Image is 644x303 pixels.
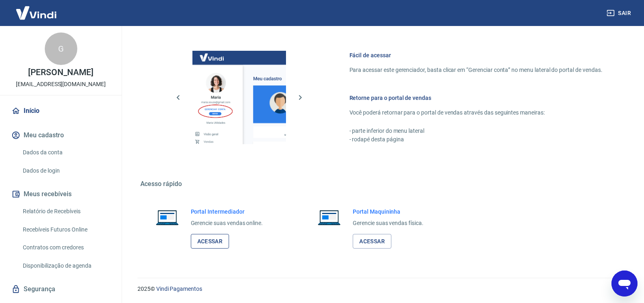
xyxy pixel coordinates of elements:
[20,144,112,161] a: Dados da conta
[16,80,106,89] p: [EMAIL_ADDRESS][DOMAIN_NAME]
[349,66,603,74] p: Para acessar este gerenciador, basta clicar em “Gerenciar conta” no menu lateral do portal de ven...
[191,219,263,227] p: Gerencie suas vendas online.
[156,286,202,292] a: Vindi Pagamentos
[150,208,184,227] img: Imagem de um notebook aberto
[28,68,93,77] p: [PERSON_NAME]
[349,135,603,144] p: - rodapé desta página
[611,271,637,297] iframe: Botão para abrir a janela de mensagens
[20,239,112,256] a: Contratos com credores
[191,234,229,249] a: Acessar
[10,280,112,298] a: Segurança
[10,102,112,120] a: Início
[20,221,112,238] a: Recebíveis Futuros Online
[353,219,424,227] p: Gerencie suas vendas física.
[192,51,286,144] img: Imagem da dashboard mostrando o botão de gerenciar conta na sidebar no lado esquerdo
[45,32,77,65] div: G
[353,234,391,249] a: Acessar
[10,185,112,203] button: Meus recebíveis
[140,180,622,188] h5: Acesso rápido
[191,208,263,216] h6: Portal Intermediador
[10,0,63,25] img: Vindi
[349,94,603,102] h6: Retorne para o portal de vendas
[10,126,112,144] button: Meu cadastro
[349,127,603,135] p: - parte inferior do menu lateral
[20,258,112,274] a: Disponibilização de agenda
[353,208,424,216] h6: Portal Maquininha
[349,51,603,59] h6: Fácil de acessar
[605,6,634,21] button: Sair
[312,208,346,227] img: Imagem de um notebook aberto
[138,285,624,293] p: 2025 ©
[20,162,112,179] a: Dados de login
[349,108,603,117] p: Você poderá retornar para o portal de vendas através das seguintes maneiras:
[20,203,112,220] a: Relatório de Recebíveis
